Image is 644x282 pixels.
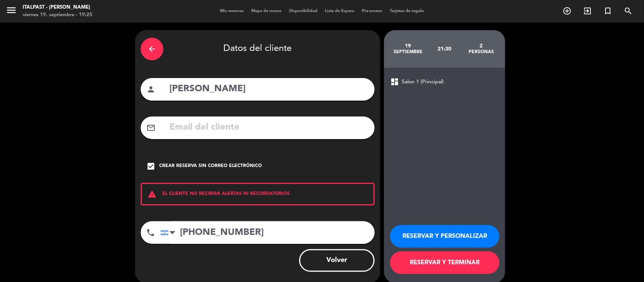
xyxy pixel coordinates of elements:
span: Salon 1 (Principal) [402,78,444,86]
input: Email del cliente [169,120,369,135]
i: warning [142,190,162,199]
i: turned_in_not [603,6,612,15]
i: arrow_back [148,44,157,54]
div: 21:30 [426,36,463,62]
input: Nombre del cliente [169,81,369,97]
button: menu [6,5,17,18]
input: Número de teléfono... [160,221,375,244]
div: EL CLIENTE NO RECIBIRÁ ALERTAS NI RECORDATORIOS [141,183,375,205]
div: 19 [390,43,426,49]
span: Pre-acceso [358,9,386,13]
button: Volver [299,249,375,272]
div: Crear reserva sin correo electrónico [159,162,262,170]
span: Mis reservas [216,9,247,13]
span: Tarjetas de regalo [386,9,428,13]
i: menu [6,5,17,16]
div: Argentina: +54 [161,222,178,244]
i: phone [146,228,155,237]
div: viernes 19. septiembre - 19:25 [23,11,92,19]
span: Mapa de mesas [247,9,285,13]
i: person [146,85,155,94]
div: 2 [463,43,500,49]
span: dashboard [390,77,399,86]
i: add_circle_outline [563,6,572,15]
div: personas [463,49,500,55]
i: check_box [146,162,155,171]
button: RESERVAR Y PERSONALIZAR [390,225,500,248]
span: Disponibilidad [285,9,321,13]
div: septiembre [390,49,426,55]
div: Datos del cliente [141,36,375,62]
button: RESERVAR Y TERMINAR [390,251,500,274]
div: Italpast - [PERSON_NAME] [23,4,92,11]
i: search [624,6,633,15]
span: Lista de Espera [321,9,358,13]
i: exit_to_app [583,6,592,15]
i: mail_outline [146,123,155,132]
